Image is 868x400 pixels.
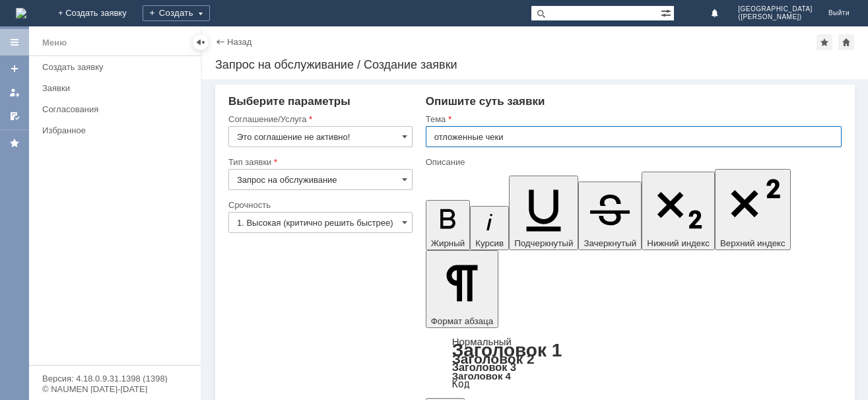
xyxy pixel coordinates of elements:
[426,200,471,250] button: Жирный
[228,201,410,209] div: Срочность
[16,8,26,18] img: logo
[661,6,674,18] span: Расширенный поиск
[42,374,187,383] div: Версия: 4.18.0.9.31.1398 (1398)
[426,158,839,166] div: Описание
[647,238,710,248] span: Нижний индекс
[642,172,715,250] button: Нижний индекс
[426,250,498,328] button: Формат абзаца
[426,95,545,108] span: Опишите суть заявки
[720,238,785,248] span: Верхний индекс
[228,95,351,108] span: Выберите параметры
[426,337,842,389] div: Формат абзаца
[193,34,209,50] div: Скрыть меню
[475,238,504,248] span: Курсив
[738,5,813,13] span: [GEOGRAPHIC_DATA]
[452,340,562,360] a: Заголовок 1
[452,336,512,347] a: Нормальный
[42,104,193,114] div: Согласования
[452,370,511,382] a: Заголовок 4
[584,238,636,248] span: Зачеркнутый
[738,13,813,21] span: ([PERSON_NAME])
[578,182,642,250] button: Зачеркнутый
[838,34,854,50] div: Сделать домашней страницей
[37,57,198,77] a: Создать заявку
[470,206,509,250] button: Курсив
[426,115,839,123] div: Тема
[42,125,178,135] div: Избранное
[143,5,210,21] div: Создать
[431,238,465,248] span: Жирный
[16,8,26,18] a: Перейти на домашнюю страницу
[452,378,470,390] a: Код
[817,34,832,50] div: Добавить в избранное
[4,82,25,103] a: Мои заявки
[42,385,187,393] div: © NAUMEN [DATE]-[DATE]
[37,99,198,119] a: Согласования
[452,361,516,373] a: Заголовок 3
[452,351,535,366] a: Заголовок 2
[42,62,193,72] div: Создать заявку
[514,238,573,248] span: Подчеркнутый
[37,78,198,98] a: Заявки
[715,169,791,250] button: Верхний индекс
[509,176,578,250] button: Подчеркнутый
[4,58,25,79] a: Создать заявку
[431,316,493,326] span: Формат абзаца
[228,115,410,123] div: Соглашение/Услуга
[42,83,193,93] div: Заявки
[215,58,855,71] div: Запрос на обслуживание / Создание заявки
[4,106,25,127] a: Мои согласования
[228,158,410,166] div: Тип заявки
[227,37,251,47] a: Назад
[42,35,67,51] div: Меню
